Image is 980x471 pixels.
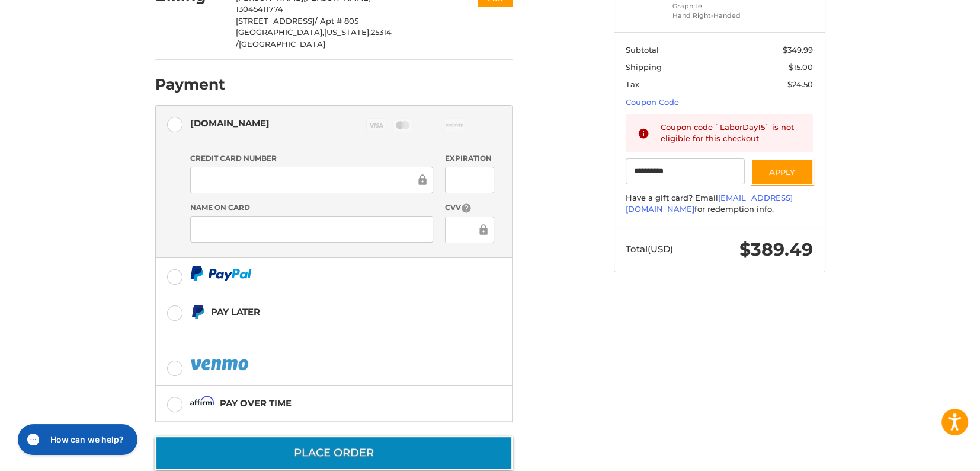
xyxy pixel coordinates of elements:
[882,439,980,471] iframe: Google Customer Reviews
[626,243,673,254] span: Total (USD)
[190,357,251,372] img: PayPal icon
[324,27,371,37] span: [US_STATE],
[789,62,813,72] span: $15.00
[236,27,392,49] span: 25314 /
[12,420,141,459] iframe: Gorgias live chat messenger
[315,16,358,26] span: / Apt # 805
[672,11,763,21] li: Hand Right-Handed
[783,45,813,55] span: $349.99
[190,113,270,133] div: [DOMAIN_NAME]
[190,202,433,213] label: Name on Card
[626,158,745,185] input: Gift Certificate or Coupon Code
[190,324,438,335] iframe: PayPal Message 1
[155,75,225,94] h2: Payment
[739,238,813,260] span: $389.49
[190,266,252,281] img: PayPal icon
[445,153,494,164] label: Expiration
[626,192,813,215] div: Have a gift card? Email for redemption info.
[190,396,214,410] img: Affirm icon
[190,153,433,164] label: Credit Card Number
[787,79,813,89] span: $24.50
[626,45,659,55] span: Subtotal
[190,304,205,319] img: Pay Later icon
[661,122,802,145] div: Coupon code `LaborDay15` is not eligible for this checkout
[236,4,283,14] span: 13045411774
[626,62,662,72] span: Shipping
[211,302,438,322] div: Pay Later
[236,16,315,26] span: [STREET_ADDRESS]
[155,436,513,470] button: Place Order
[751,158,814,185] button: Apply
[445,202,494,214] label: CVV
[220,393,292,413] div: Pay over time
[239,39,325,49] span: [GEOGRAPHIC_DATA]
[626,97,679,107] a: Coupon Code
[626,79,639,89] span: Tax
[236,27,324,37] span: [GEOGRAPHIC_DATA],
